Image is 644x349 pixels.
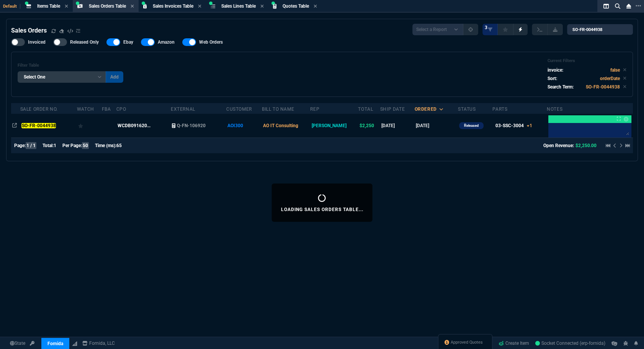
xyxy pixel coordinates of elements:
[102,106,111,112] div: FBA
[28,340,37,347] a: API TOKEN
[310,106,319,112] div: Rep
[458,106,476,112] div: Status
[527,123,532,128] span: +1
[20,106,58,112] div: Sale Order No.
[263,123,298,128] span: AO IT Consulting
[575,143,597,148] span: $2,250.00
[415,114,458,138] td: [DATE]
[123,39,133,45] span: Ebay
[535,341,605,346] span: Socket Connected (erp-fornida)
[612,2,623,11] nx-icon: Search
[11,26,47,35] h4: Sales Orders
[70,39,99,45] span: Released Only
[310,114,358,138] td: [PERSON_NAME]
[37,3,60,9] span: Items Table
[65,3,68,10] nx-icon: Close Tab
[62,143,82,148] span: Per Page:
[21,123,56,128] mark: SO-FR-0044938
[12,123,17,128] nx-icon: Open In Opposite Panel
[221,3,256,9] span: Sales Lines Table
[548,58,626,64] h6: Current Filters
[78,120,101,131] div: Add to Watchlist
[260,3,264,10] nx-icon: Close Tab
[636,2,641,10] nx-icon: Open New Tab
[28,39,46,45] span: Invoiced
[380,114,415,138] td: [DATE]
[131,3,134,10] nx-icon: Close Tab
[495,338,532,349] a: Create Item
[77,106,94,112] div: Watch
[314,3,317,10] nx-icon: Close Tab
[26,142,36,149] span: 1 / 1
[600,76,620,81] code: orderDate
[199,39,223,45] span: Web Orders
[586,84,620,90] code: SO-FR-0044938
[82,142,89,149] span: 50
[451,339,483,346] span: Approved Quotes
[8,340,28,347] a: Global State
[3,4,20,9] span: Default
[415,106,437,112] div: ordered
[464,123,479,129] p: Released
[600,2,612,11] nx-icon: Split Panels
[262,106,294,112] div: Bill To Name
[177,123,206,128] span: Q-FN-106920
[358,114,380,138] td: $2,250
[535,340,605,347] a: 1NMAuKM25l84xr-jAAAD
[14,143,26,148] span: Page:
[358,106,373,112] div: Total
[623,2,634,11] nx-icon: Close Workbench
[548,84,574,90] p: Search Term:
[281,206,363,213] p: Loading Sales Orders Table...
[226,114,262,138] td: AOI300
[54,143,56,148] span: 1
[485,25,487,31] span: 3
[495,122,532,129] div: 03-SSC-3004+1
[95,143,116,148] span: Time (ms):
[118,123,150,128] span: WCDB091620...
[548,67,563,74] p: invoice:
[153,3,193,9] span: Sales Invoices Table
[567,24,633,35] input: Search
[283,3,309,9] span: Quotes Table
[80,340,117,347] a: msbcCompanyName
[548,75,557,82] p: Sort:
[543,143,574,148] span: Open Revenue:
[226,106,252,112] div: Customer
[171,106,195,112] div: External
[547,106,562,112] div: Notes
[42,143,54,148] span: Total:
[380,106,405,112] div: Ship Date
[610,67,620,73] code: false
[116,143,122,148] span: 65
[158,39,175,45] span: Amazon
[492,106,507,112] div: Parts
[118,122,170,129] nx-fornida-value: WCDB09162025
[198,3,201,10] nx-icon: Close Tab
[116,106,126,112] div: CPO
[18,63,123,68] h6: Filter Table
[89,3,126,9] span: Sales Orders Table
